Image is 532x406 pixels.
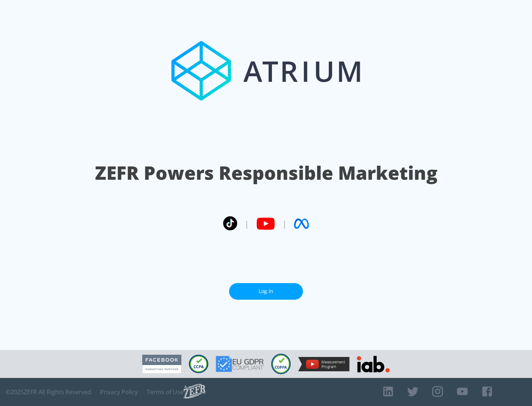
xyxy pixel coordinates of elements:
a: Terms of Use [147,388,184,396]
span: © 2025 ZEFR All Rights Reserved [6,388,91,396]
img: CCPA Compliant [189,355,208,373]
span: | [245,218,249,229]
img: COPPA Compliant [271,354,291,374]
span: | [282,218,287,229]
img: YouTube Measurement Program [298,357,349,371]
h1: ZEFR Powers Responsible Marketing [95,160,437,186]
img: IAB [357,356,390,372]
a: Log In [229,283,303,300]
a: Privacy Policy [100,388,138,396]
img: GDPR Compliant [216,356,264,372]
img: Facebook Marketing Partner [142,355,181,374]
